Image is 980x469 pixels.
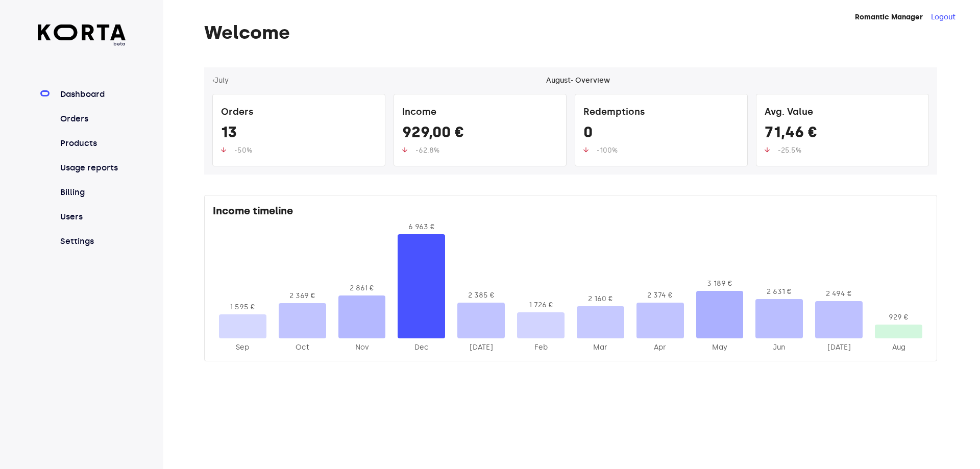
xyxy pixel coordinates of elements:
[398,342,445,353] div: 2024-Dec
[517,342,565,353] div: 2025-Feb
[577,342,624,353] div: 2025-Mar
[755,287,803,297] div: 2 631 €
[765,103,920,123] div: Avg. Value
[338,342,386,353] div: 2024-Nov
[58,113,126,125] a: Orders
[815,289,863,299] div: 2 494 €
[583,103,739,123] div: Redemptions
[219,342,266,353] div: 2024-Sep
[221,147,226,153] img: up
[402,103,558,123] div: Income
[58,235,126,248] a: Settings
[38,40,126,47] span: beta
[398,222,445,232] div: 6 963 €
[221,103,377,123] div: Orders
[58,137,126,150] a: Products
[636,290,684,301] div: 2 374 €
[696,342,744,353] div: 2025-May
[875,342,922,353] div: 2025-Aug
[279,291,326,301] div: 2 369 €
[765,123,920,145] div: 71,46 €
[636,342,684,353] div: 2025-Apr
[931,12,955,22] button: Logout
[765,147,770,153] img: up
[38,24,126,47] a: beta
[517,300,565,310] div: 1 726 €
[577,294,624,304] div: 2 160 €
[415,146,439,155] span: -62.8%
[755,342,803,353] div: 2025-Jun
[58,186,126,199] a: Billing
[583,123,739,145] div: 0
[212,76,229,86] button: ‹July
[279,342,326,353] div: 2024-Oct
[219,302,266,312] div: 1 595 €
[402,147,407,153] img: up
[597,146,618,155] span: -100%
[402,123,558,145] div: 929,00 €
[58,211,126,223] a: Users
[338,283,386,293] div: 2 861 €
[213,204,928,222] div: Income timeline
[696,279,744,289] div: 3 189 €
[778,146,801,155] span: -25.5%
[855,13,923,21] strong: Romantic Manager
[583,147,589,153] img: up
[875,312,922,323] div: 929 €
[546,76,610,86] div: August - Overview
[38,24,126,40] img: Korta
[234,146,252,155] span: -50%
[221,123,377,145] div: 13
[457,342,505,353] div: 2025-Jan
[58,88,126,101] a: Dashboard
[58,162,126,174] a: Usage reports
[815,342,863,353] div: 2025-Jul
[457,290,505,301] div: 2 385 €
[204,22,937,43] h1: Welcome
